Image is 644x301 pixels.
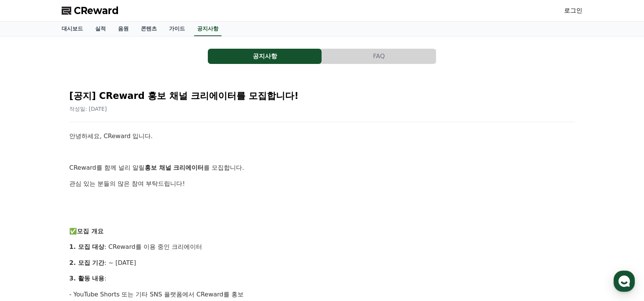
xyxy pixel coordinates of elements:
p: 관심 있는 분들의 많은 참여 부탁드립니다! [69,179,575,189]
button: FAQ [322,49,436,64]
span: CReward [74,5,119,17]
a: CReward [62,5,119,17]
p: : ~ [DATE] [69,258,575,268]
a: 공지사항 [208,49,322,64]
a: 홈 [2,238,50,257]
h2: [공지] CReward 홍보 채널 크리에이터를 모집합니다! [69,90,575,102]
p: CReward를 함께 널리 알릴 를 모집합니다. [69,163,575,173]
a: 콘텐츠 [135,22,163,36]
span: 대화 [70,250,79,256]
button: 공지사항 [208,49,322,64]
a: 음원 [112,22,135,36]
a: 대시보드 [56,22,89,36]
strong: 2. 모집 기간 [69,259,104,266]
a: 가이드 [163,22,191,36]
p: 안녕하세요, CReward 입니다. [69,131,575,141]
strong: 1. 모집 대상 [69,243,104,250]
p: : [69,274,575,283]
a: 대화 [50,238,98,257]
a: 실적 [89,22,112,36]
span: 설정 [118,249,127,255]
a: FAQ [322,49,436,64]
strong: 모집 개요 [77,228,104,235]
span: 홈 [24,249,29,255]
strong: 홍보 채널 크리에이터 [145,164,204,171]
p: : CReward를 이용 중인 크리에이터 [69,242,575,252]
strong: 3. 활동 내용 [69,275,104,282]
a: 로그인 [564,6,582,15]
p: - YouTube Shorts 또는 기타 SNS 플랫폼에서 CReward를 홍보 [69,290,575,299]
a: 설정 [98,238,146,257]
a: 공지사항 [194,22,222,36]
span: 작성일: [DATE] [69,106,107,112]
p: ✅ [69,226,575,236]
